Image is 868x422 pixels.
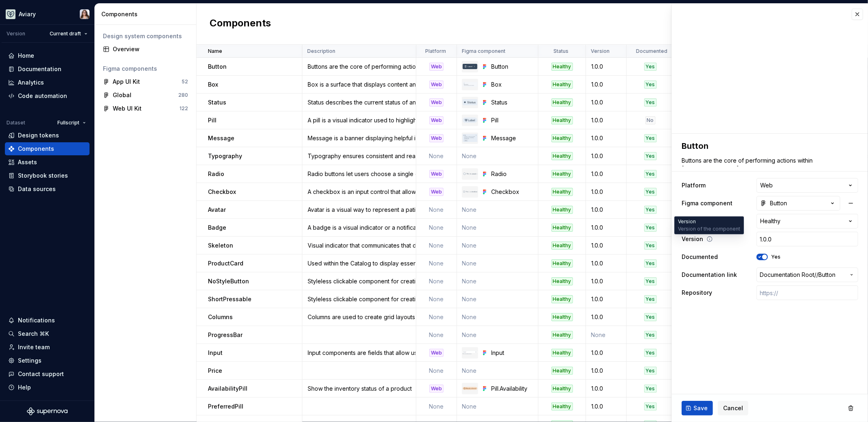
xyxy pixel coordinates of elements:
div: 1.0.0 [586,313,626,321]
td: None [416,201,457,219]
p: Version [591,48,610,54]
button: Contact support [5,368,90,381]
div: Yes [644,98,657,107]
svg: Supernova Logo [27,407,68,415]
label: Figma component [682,199,732,207]
div: Home [18,52,34,60]
td: None [416,308,457,326]
span: Documentation Root / [760,271,816,279]
div: Healthy [551,98,573,107]
a: Documentation [5,63,90,76]
div: Yes [644,241,657,250]
td: None [457,201,538,219]
img: Status [463,99,477,106]
img: Brittany Hogg [80,9,90,19]
td: None [416,290,457,308]
textarea: Button [680,139,857,153]
iframe: figma-embed [672,4,868,134]
div: Contact support [18,370,64,378]
td: None [457,237,538,255]
div: Healthy [551,188,573,196]
div: Healthy [551,402,573,411]
div: Overview [113,45,188,53]
div: Status describes the current status of an object. [303,98,415,107]
div: Healthy [551,295,573,303]
div: Yes [644,367,657,375]
a: Data sources [5,183,90,196]
div: Yes [644,313,657,321]
div: Yes [644,331,657,339]
div: Code automation [18,92,67,100]
td: None [416,237,457,255]
a: Analytics [5,76,90,89]
span: Cancel [723,404,743,412]
div: 1.0.0 [586,188,626,196]
h2: Components [210,17,271,31]
div: Version [674,216,744,234]
div: 1.0.0 [586,295,626,303]
a: Global280 [100,89,191,102]
div: 280 [178,92,188,98]
label: Documented [682,253,718,261]
div: Yes [644,259,657,268]
div: Buttons are the core of performing actions within [GEOGRAPHIC_DATA] [303,63,415,71]
div: 1.0.0 [586,63,626,71]
div: Yes [644,170,657,178]
div: Box is a surface that displays content and actions on a single topic. [303,80,415,89]
label: Documentation link [682,271,737,279]
div: Used within the Catalog to display essential information about a product in a concise and visuall... [303,259,415,268]
td: None [457,272,538,290]
img: Checkbox [463,190,477,193]
label: Version [682,235,703,243]
p: Documented [636,48,667,54]
button: Help [5,381,90,394]
td: None [416,219,457,237]
div: Button [491,63,533,71]
div: Healthy [551,134,573,142]
div: Yes [644,385,657,393]
div: Help [18,383,31,392]
div: 1.0.0 [586,224,626,232]
span: Save [693,404,708,412]
div: 1.0.0 [586,152,626,160]
td: None [457,219,538,237]
p: Checkbox [208,188,236,196]
div: Design tokens [18,131,59,139]
a: Storybook stories [5,169,90,182]
td: None [416,147,457,165]
div: Analytics [18,78,44,87]
div: Yes [644,134,657,142]
p: AvailabilityPill [208,385,247,393]
div: Healthy [551,241,573,250]
div: Checkbox [491,188,533,196]
a: Components [5,142,90,155]
div: Components [101,10,193,18]
div: Assets [18,158,37,166]
div: Web [429,188,444,196]
div: Version of the component [678,226,740,232]
td: None [457,290,538,308]
div: Aviary [19,10,36,18]
div: Status [491,98,533,107]
p: Button [208,63,227,71]
p: Figma component [462,48,505,54]
div: Yes [644,295,657,303]
button: Search ⌘K [5,327,90,340]
button: Documentation Root//Button [756,268,858,282]
div: Input components are fields that allow users to enter, select, or edit data. They support a varie... [303,349,415,357]
a: Web UI Kit122 [100,102,191,115]
div: 1.0.0 [586,349,626,357]
a: Overview [100,43,191,56]
div: Web [429,98,444,107]
img: Input [463,351,477,355]
div: Web [429,170,444,178]
div: Yes [644,80,657,89]
div: Pill.Availability [491,385,533,393]
button: Current draft [46,28,91,39]
div: 1.0.0 [586,367,626,375]
p: Typography [208,152,242,160]
td: None [457,362,538,380]
a: App UI Kit52 [100,75,191,88]
div: Healthy [551,259,573,268]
